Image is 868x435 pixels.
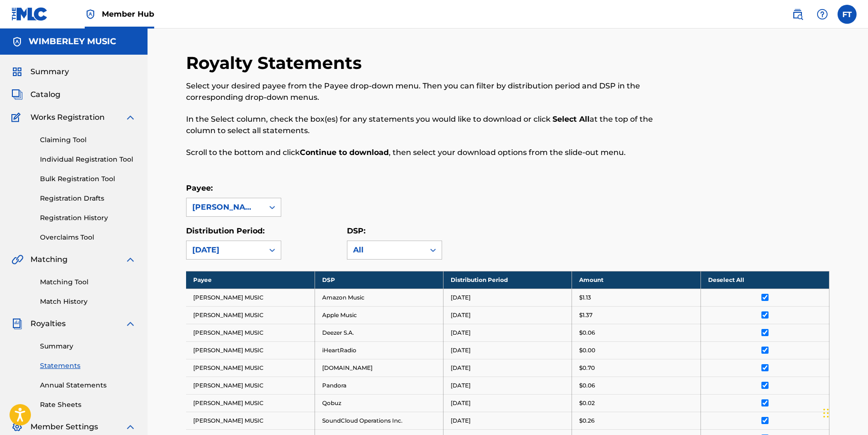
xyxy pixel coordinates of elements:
p: $0.26 [579,416,594,425]
img: expand [125,254,136,265]
td: [PERSON_NAME] MUSIC [186,359,315,377]
td: [PERSON_NAME] MUSIC [186,394,315,412]
th: Distribution Period [444,271,572,289]
td: Deezer S.A. [315,324,443,341]
span: Summary [30,66,69,77]
td: SoundCloud Operations Inc. [315,412,443,429]
td: [DATE] [444,394,572,412]
a: SummarySummary [11,66,69,77]
span: Works Registration [30,112,105,123]
div: Help [813,5,832,24]
td: [DATE] [444,289,572,306]
p: $0.06 [579,381,595,390]
th: Deselect All [700,271,829,289]
a: Summary [40,341,136,351]
p: $1.37 [579,311,592,319]
p: $0.70 [579,364,595,372]
img: Top Rightsholder [85,9,96,20]
p: $0.06 [579,329,595,337]
td: [PERSON_NAME] MUSIC [186,341,315,359]
td: [PERSON_NAME] MUSIC [186,289,315,306]
th: Amount [572,271,700,289]
td: [DOMAIN_NAME] [315,359,443,377]
label: Distribution Period: [186,226,265,235]
a: Registration History [40,213,136,223]
td: Qobuz [315,394,443,412]
a: Rate Sheets [40,400,136,410]
img: search [792,9,803,20]
img: Royalties [11,318,23,329]
a: Individual Registration Tool [40,155,136,164]
img: Matching [11,254,23,265]
img: MLC Logo [11,7,48,21]
td: Pandora [315,377,443,394]
iframe: Resource Center [841,287,868,363]
th: Payee [186,271,315,289]
td: [DATE] [444,377,572,394]
td: [PERSON_NAME] MUSIC [186,377,315,394]
span: Royalties [30,318,66,329]
p: Scroll to the bottom and click , then select your download options from the slide-out menu. [186,147,681,158]
span: Member Hub [102,9,154,19]
div: Drag [823,399,829,427]
td: [DATE] [444,306,572,324]
span: Matching [30,254,68,265]
p: $0.00 [579,346,595,355]
td: iHeartRadio [315,341,443,359]
img: Accounts [11,36,23,48]
h2: Royalty Statements [186,52,366,74]
div: [DATE] [192,244,258,256]
td: [DATE] [444,324,572,341]
p: Select your desired payee from the Payee drop-down menu. Then you can filter by distribution peri... [186,80,681,103]
img: Summary [11,66,23,77]
iframe: Chat Widget [820,389,868,435]
td: [PERSON_NAME] MUSIC [186,324,315,341]
a: Statements [40,361,136,371]
a: Match History [40,297,136,307]
div: [PERSON_NAME] MUSIC [192,202,258,213]
a: Bulk Registration Tool [40,174,136,184]
th: DSP [315,271,443,289]
img: Works Registration [11,112,24,123]
strong: Select All [552,115,590,124]
a: Public Search [788,5,807,24]
img: Member Settings [11,421,23,433]
img: expand [125,421,136,433]
label: DSP: [347,226,365,235]
a: Overclaims Tool [40,232,136,242]
td: [DATE] [444,359,572,377]
a: Matching Tool [40,277,136,287]
a: Claiming Tool [40,135,136,145]
label: Payee: [186,184,213,193]
img: help [817,9,828,20]
img: expand [125,318,136,329]
strong: Continue to download [300,148,389,157]
td: [DATE] [444,341,572,359]
td: [DATE] [444,412,572,429]
td: [PERSON_NAME] MUSIC [186,306,315,324]
span: Member Settings [30,421,98,433]
p: In the Select column, check the box(es) for any statements you would like to download or click at... [186,114,681,136]
a: CatalogCatalog [11,89,60,100]
div: All [353,244,419,256]
div: User Menu [838,5,857,24]
img: expand [125,112,136,123]
h5: WIMBERLEY MUSIC [29,36,116,47]
a: Annual Statements [40,380,136,390]
img: Catalog [11,89,23,100]
p: $1.13 [579,293,591,302]
td: Amazon Music [315,289,443,306]
td: [PERSON_NAME] MUSIC [186,412,315,429]
a: Registration Drafts [40,193,136,203]
p: $0.02 [579,399,595,407]
span: Catalog [30,89,60,100]
td: Apple Music [315,306,443,324]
